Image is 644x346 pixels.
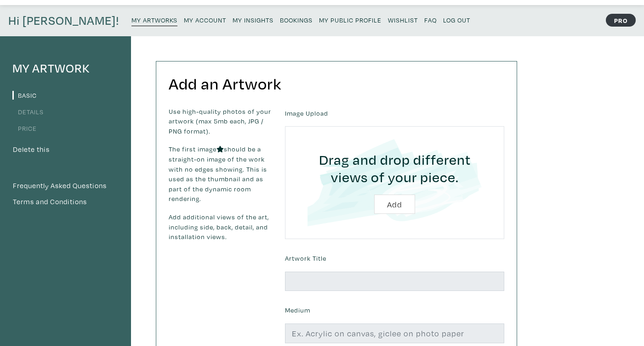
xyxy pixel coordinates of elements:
[319,13,382,26] a: My Public Profile
[388,16,418,24] small: Wishlist
[169,106,271,136] p: Use high-quality photos of your artwork (max 5mb each, JPG / PNG format).
[131,13,177,26] a: My Artworks
[169,212,271,242] p: Add additional views of the art, including side, back, detail, and installation views.
[280,13,313,26] a: Bookings
[319,16,382,24] small: My Public Profile
[285,253,326,263] label: Artwork Title
[169,144,271,204] p: The first image should be a straight-on image of the work with no edges showing. This is used as ...
[12,196,119,208] a: Terms and Conditions
[388,13,418,26] a: Wishlist
[184,13,226,26] a: My Account
[12,124,37,133] a: Price
[424,16,437,24] small: FAQ
[12,107,44,116] a: Details
[285,324,504,343] input: Ex. Acrylic on canvas, giclee on photo paper
[12,91,37,100] a: Basic
[424,13,437,26] a: FAQ
[12,61,119,76] h4: My Artwork
[184,16,226,24] small: My Account
[280,16,313,24] small: Bookings
[233,16,274,24] small: My Insights
[169,74,504,94] h2: Add an Artwork
[12,180,119,192] a: Frequently Asked Questions
[12,144,50,156] button: Delete this
[131,16,177,24] small: My Artworks
[285,108,328,118] label: Image Upload
[233,13,274,26] a: My Insights
[8,13,119,28] h4: Hi [PERSON_NAME]!
[443,13,470,26] a: Log Out
[285,305,310,315] label: Medium
[443,16,470,24] small: Log Out
[606,14,636,27] strong: PRO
